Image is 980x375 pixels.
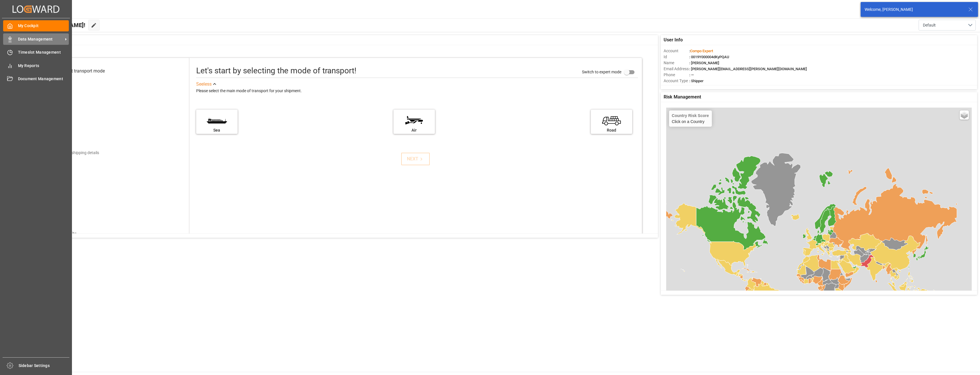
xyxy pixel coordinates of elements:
[407,156,424,162] div: NEXT
[18,63,69,69] span: My Reports
[196,88,638,94] div: Please select the main mode of transport for your shipment.
[396,127,432,133] div: Air
[689,79,704,83] span: : Shipper
[689,55,729,59] span: : 0019Y000004dKyPQAU
[664,78,689,84] span: Account Type
[960,110,969,120] a: Layers
[664,60,689,66] span: Name
[3,20,69,31] a: My Cockpit
[18,36,63,42] span: Data Management
[24,20,85,31] span: Hello [PERSON_NAME]!
[690,49,713,53] span: Compo Expert
[664,66,689,72] span: Email Address
[18,49,69,55] span: Timeslot Management
[594,127,629,133] div: Road
[919,20,976,31] button: open menu
[664,94,701,100] span: Risk Management
[196,81,212,88] div: See less
[19,363,70,369] span: Sidebar Settings
[664,54,689,60] span: Id
[582,70,621,74] span: Switch to expert mode
[18,23,69,29] span: My Cockpit
[689,67,807,71] span: : [PERSON_NAME][EMAIL_ADDRESS][PERSON_NAME][DOMAIN_NAME]
[664,48,689,54] span: Account
[3,47,69,58] a: Timeslot Management
[672,113,709,124] div: Click on a Country
[664,37,683,43] span: User Info
[865,7,963,13] div: Welcome, [PERSON_NAME]
[3,60,69,71] a: My Reports
[689,61,719,65] span: : [PERSON_NAME]
[3,73,69,84] a: Document Management
[61,68,105,74] div: Select transport mode
[401,153,430,165] button: NEXT
[672,113,709,118] h4: Country Risk Score
[689,73,694,77] span: : —
[923,22,936,28] span: Default
[196,65,356,77] div: Let's start by selecting the mode of transport!
[63,150,99,156] div: Add shipping details
[18,76,69,82] span: Document Management
[689,49,713,53] span: :
[199,127,235,133] div: Sea
[664,72,689,78] span: Phone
